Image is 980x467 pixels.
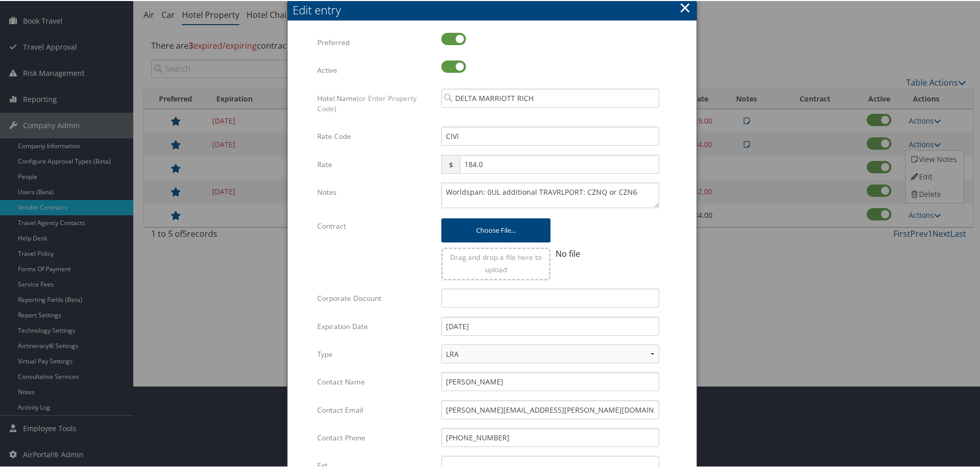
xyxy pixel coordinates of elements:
label: Contact Name [317,371,434,391]
div: Edit entry [293,1,697,17]
label: Contact Email [317,399,434,419]
label: Rate Code [317,126,434,145]
label: Contact Phone [317,427,434,446]
label: Notes [317,181,434,201]
span: Drag and drop a file here to upload [450,251,542,273]
span: $ [441,154,459,173]
span: (or Enter Property Code) [317,92,417,112]
label: Type [317,343,434,363]
label: Hotel Name [317,88,434,118]
span: No file [556,247,580,258]
label: Expiration Date [317,316,434,335]
input: (___) ___-____ [441,427,659,446]
label: Active [317,59,434,79]
label: Corporate Discount [317,288,434,307]
label: Contract [317,215,434,235]
label: Preferred [317,32,434,51]
label: Rate [317,154,434,173]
